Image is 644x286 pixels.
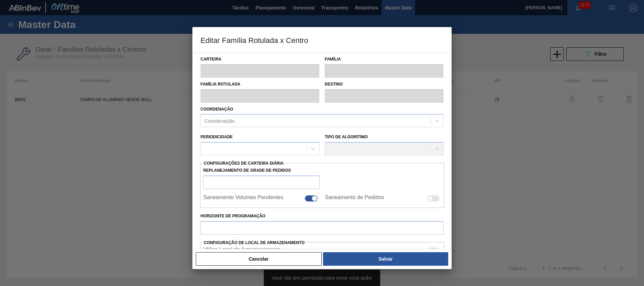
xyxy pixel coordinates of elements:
button: Salvar [323,252,448,266]
label: Replanejamento de Grade de Pedidos [203,166,320,175]
label: Coordenação [200,107,233,112]
label: Periodicidade [200,135,233,139]
label: Família [325,54,444,64]
label: Carteira [200,54,319,64]
label: Saneamento de Pedidos [325,194,384,202]
span: Configurações de Carteira Diária [204,161,284,166]
label: Família Rotulada [200,79,319,89]
label: Quando ativada, o sistema irá exibir os estoques de diferentes locais de armazenamento. [203,246,280,255]
label: Horizonte de Programação [200,211,444,221]
button: Cancelar [196,252,322,266]
div: Coordenação [204,118,235,124]
span: Configuração de Local de Armazenamento [204,240,304,245]
h3: Editar Família Rotulada x Centro [192,27,452,53]
label: Saneamento Volumes Pendentes [203,194,284,202]
label: Destino [325,79,444,89]
label: Tipo de Algoritimo [325,135,368,139]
